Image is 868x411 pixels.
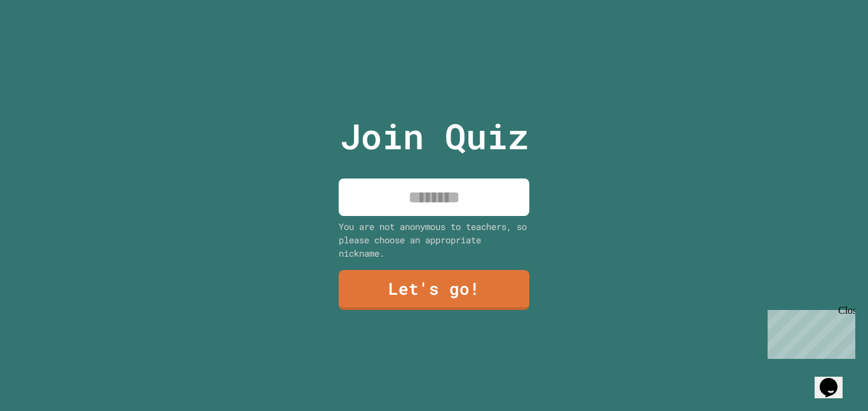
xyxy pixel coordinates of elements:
div: You are not anonymous to teachers, so please choose an appropriate nickname. [339,220,529,260]
p: Join Quiz [340,110,529,163]
iframe: chat widget [815,360,855,398]
div: Chat with us now!Close [5,5,88,81]
iframe: chat widget [763,305,855,359]
a: Let's go! [339,270,529,310]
